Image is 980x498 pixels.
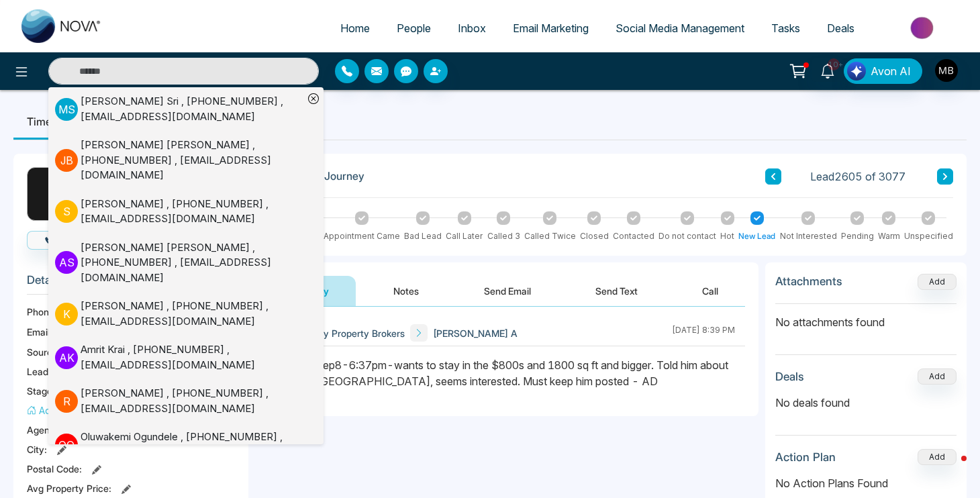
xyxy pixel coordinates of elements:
p: No deals found [775,395,957,411]
img: User Avatar [935,59,958,82]
div: Pending [841,230,874,242]
span: Lead Type: [27,364,75,379]
div: [PERSON_NAME] , [PHONE_NUMBER] , [EMAIL_ADDRESS][DOMAIN_NAME] [81,299,303,329]
button: Add [918,368,957,385]
div: Bad Lead [404,230,442,242]
h3: Attachments [775,275,842,288]
p: J B [55,149,78,172]
span: Home [340,21,370,35]
a: Tasks [758,15,814,41]
p: S [55,200,78,223]
a: People [383,15,444,41]
a: Inbox [444,15,499,41]
span: Email Marketing [513,21,589,35]
div: Appointment Came [324,230,400,242]
a: Social Media Management [602,15,758,41]
button: Call [27,231,92,250]
div: [PERSON_NAME] , [PHONE_NUMBER] , [EMAIL_ADDRESS][DOMAIN_NAME] [81,197,303,227]
div: S [27,167,81,221]
a: 10+ [812,58,844,82]
span: Email: [27,325,52,339]
div: Warm [878,230,900,242]
span: [PERSON_NAME] A [433,326,518,340]
div: Amrit Krai , [PHONE_NUMBER] , [EMAIL_ADDRESS][DOMAIN_NAME] [81,342,303,372]
img: Lead Flow [847,62,866,81]
span: Social Media Management [616,21,744,35]
div: Closed [580,230,609,242]
div: Not Interested [780,230,837,242]
div: Call Later [446,230,483,242]
p: M S [55,98,78,121]
span: 10+ [828,58,840,70]
span: Deals [827,21,854,35]
a: Deals [814,15,868,41]
button: Avon AI [844,58,922,84]
button: Notes [366,276,446,306]
p: K [55,303,78,326]
h3: Details [27,273,235,294]
p: A K [55,346,78,369]
a: Home [327,15,383,41]
span: Lead 2605 of 3077 [810,168,905,185]
li: Timeline [13,103,83,140]
span: People [397,21,431,35]
iframe: Intercom live chat [934,452,967,485]
div: New Lead [738,230,775,242]
span: My Property Brokers [315,326,405,340]
div: [PERSON_NAME] [PERSON_NAME] , [PHONE_NUMBER] , [EMAIL_ADDRESS][DOMAIN_NAME] [81,240,303,286]
div: [PERSON_NAME] , [PHONE_NUMBER] , [EMAIL_ADDRESS][DOMAIN_NAME] [81,386,303,416]
div: Oluwakemi Ogundele , [PHONE_NUMBER] , [EMAIL_ADDRESS][DOMAIN_NAME] [81,430,303,460]
div: [PERSON_NAME] Sri , [PHONE_NUMBER] , [EMAIL_ADDRESS][DOMAIN_NAME] [81,94,303,124]
h3: Deals [775,370,804,383]
span: Stage: [27,384,55,398]
button: Call [675,276,745,306]
span: Source: [27,345,60,359]
span: Add [918,275,957,287]
span: Tasks [771,21,800,35]
div: Contacted [613,230,654,242]
a: Email Marketing [499,15,602,41]
span: Phone: [27,305,57,319]
span: Postal Code : [27,462,82,476]
button: Send Email [457,276,558,306]
p: O O [55,434,78,456]
button: Send Text [569,276,665,306]
span: Avg Property Price : [27,481,111,495]
button: Add Address [27,403,97,417]
div: [PERSON_NAME] [PERSON_NAME] , [PHONE_NUMBER] , [EMAIL_ADDRESS][DOMAIN_NAME] [81,138,303,183]
p: R [55,390,78,413]
img: Nova CRM Logo [21,9,102,43]
div: Hot [720,230,734,242]
img: Market-place.gif [875,13,972,43]
span: Avon AI [871,63,911,79]
div: Called Twice [524,230,576,242]
p: No Action Plans Found [775,475,957,491]
span: City : [27,442,47,456]
button: Add [918,449,957,465]
div: Unspecified [904,230,953,242]
button: Add [918,274,957,290]
p: No attachments found [775,304,957,330]
div: Called 3 [487,230,520,242]
h3: Action Plan [775,450,836,464]
div: [DATE] 8:39 PM [672,324,735,342]
span: Agent: [27,423,56,437]
div: Do not contact [658,230,716,242]
p: A S [55,251,78,274]
span: Inbox [458,21,486,35]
